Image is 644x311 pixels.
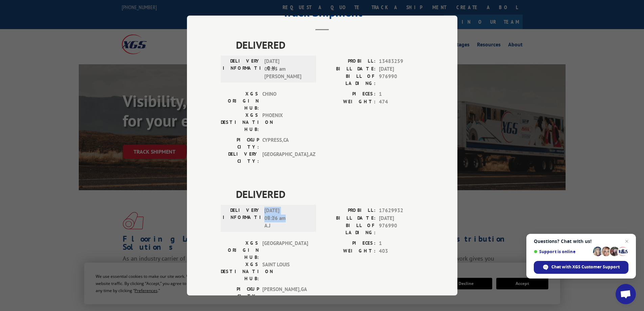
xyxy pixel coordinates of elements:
[262,286,308,300] span: [PERSON_NAME] , GA
[262,261,308,282] span: SAINT LOUIS
[534,239,628,244] span: Questions? Chat with us!
[264,58,310,81] span: [DATE] 08:35 am [PERSON_NAME]
[262,90,308,112] span: CHINO
[322,247,376,255] label: WEIGHT:
[322,215,376,222] label: BILL DATE:
[262,136,308,151] span: CYPRESS , CA
[379,222,424,236] span: 976990
[379,90,424,98] span: 1
[236,37,424,52] span: DELIVERED
[379,58,424,65] span: 13483259
[221,240,259,261] label: XGS ORIGIN HUB:
[322,58,376,65] label: PROBILL:
[221,136,259,151] label: PICKUP CITY:
[379,247,424,255] span: 403
[322,222,376,236] label: BILL OF LADING:
[262,240,308,261] span: [GEOGRAPHIC_DATA]
[223,207,261,230] label: DELIVERY INFORMATION:
[236,186,424,202] span: DELIVERED
[322,98,376,106] label: WEIGHT:
[264,207,310,230] span: [DATE] 08:26 am A.J
[221,261,259,282] label: XGS DESTINATION HUB:
[322,65,376,73] label: BILL DATE:
[322,207,376,215] label: PROBILL:
[322,90,376,98] label: PIECES:
[379,215,424,222] span: [DATE]
[551,264,620,270] span: Chat with XGS Customer Support
[379,73,424,87] span: 976990
[262,112,308,133] span: PHOENIX
[221,286,259,300] label: PICKUP CITY:
[379,65,424,73] span: [DATE]
[379,207,424,215] span: 17629932
[379,240,424,247] span: 1
[221,7,424,20] h2: Track Shipment
[221,90,259,112] label: XGS ORIGIN HUB:
[221,151,259,165] label: DELIVERY CITY:
[534,249,591,254] span: Support is online
[322,240,376,247] label: PIECES:
[262,151,308,165] span: [GEOGRAPHIC_DATA] , AZ
[223,58,261,81] label: DELIVERY INFORMATION:
[616,284,636,304] div: Open chat
[623,237,631,245] span: Close chat
[534,261,628,274] div: Chat with XGS Customer Support
[221,112,259,133] label: XGS DESTINATION HUB:
[379,98,424,106] span: 474
[322,73,376,87] label: BILL OF LADING:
